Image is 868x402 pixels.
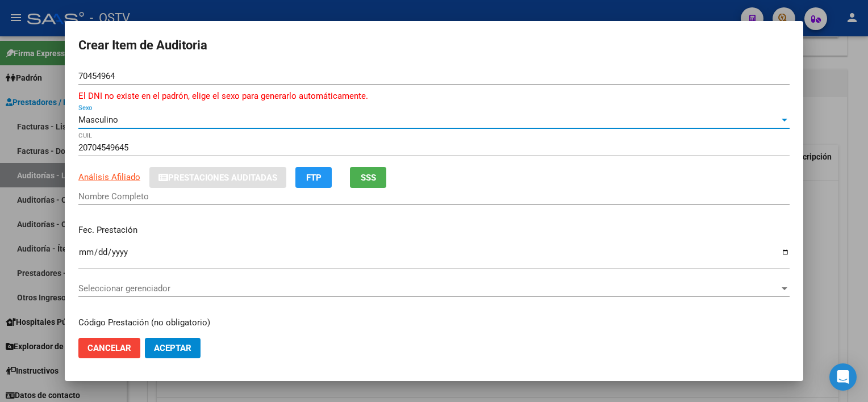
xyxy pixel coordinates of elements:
button: FTP [295,167,332,188]
p: Código Prestación (no obligatorio) [78,316,790,329]
span: Análisis Afiliado [78,172,140,182]
h2: Crear Item de Auditoria [78,35,790,56]
span: SSS [361,173,376,183]
span: Seleccionar gerenciador [78,283,779,294]
span: Cancelar [87,343,131,353]
button: Cancelar [78,338,140,358]
button: Prestaciones Auditadas [149,167,286,188]
p: Fec. Prestación [78,224,790,237]
span: Prestaciones Auditadas [168,173,277,183]
button: Aceptar [145,338,201,358]
div: Open Intercom Messenger [829,363,857,391]
span: FTP [306,173,322,183]
button: SSS [350,167,386,188]
p: El DNI no existe en el padrón, elige el sexo para generarlo automáticamente. [78,90,790,103]
span: Aceptar [154,343,191,353]
span: Masculino [78,115,118,125]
